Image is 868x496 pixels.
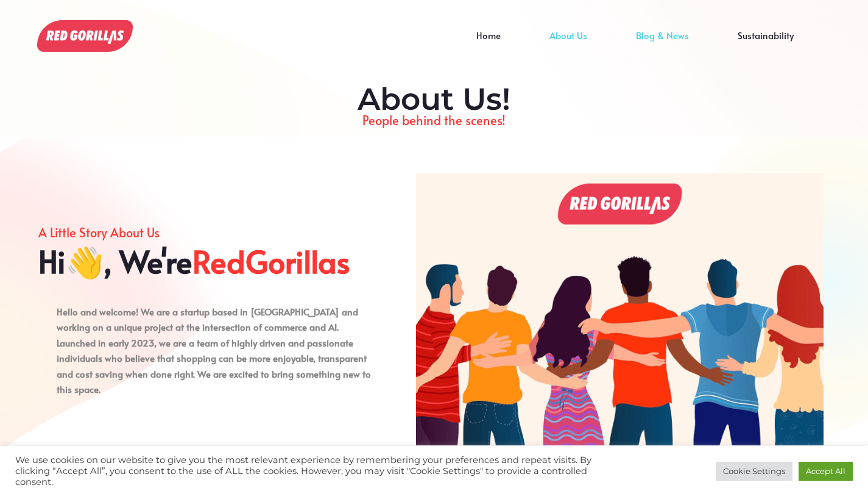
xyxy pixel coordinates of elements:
[44,81,824,118] h2: About Us!
[37,20,133,52] img: About Us!
[15,455,602,487] div: We use cookies on our website to give you the most relevant experience by remembering your prefer...
[525,35,612,54] a: About Us
[799,462,853,481] a: Accept All
[713,35,818,54] a: Sustainability
[716,462,792,481] a: Cookie Settings
[612,35,713,54] a: Blog & News
[452,35,525,54] a: Home
[44,110,824,131] p: People behind the scenes!
[57,367,371,396] strong: . We are excited to bring something new to this space.
[416,173,824,445] img: About Us!
[57,305,367,380] strong: Hello and welcome! We are a startup based in [GEOGRAPHIC_DATA] and working on a unique project at...
[38,222,380,243] p: A Little Story About Us
[192,243,350,279] span: RedGorillas
[38,243,380,279] h2: Hi👋, We're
